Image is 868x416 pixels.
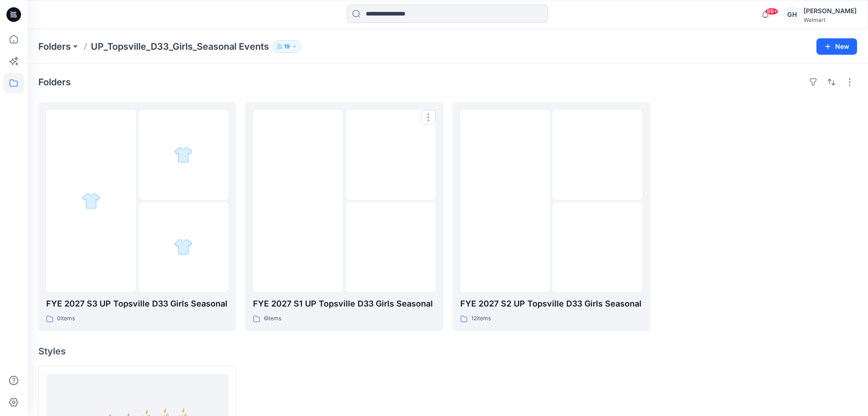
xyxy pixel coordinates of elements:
[816,38,857,55] button: New
[253,297,435,310] p: FYE 2027 S1 UP Topsville D33 Girls Seasonal
[765,8,779,15] span: 99+
[245,102,443,331] a: folder 1folder 2folder 3FYE 2027 S1 UP Topsville D33 Girls Seasonal6items
[804,16,857,23] div: Walmart
[91,40,269,53] p: UP_Topsville_D33_Girls_Seasonal Events
[804,5,857,16] div: [PERSON_NAME]
[82,192,100,210] img: folder 1
[38,102,236,331] a: folder 1folder 2folder 3FYE 2027 S3 UP Topsville D33 Girls Seasonal0items
[38,77,71,88] h4: Folders
[38,346,857,357] h4: Styles
[784,6,800,23] div: GH
[452,102,650,331] a: folder 1folder 2folder 3FYE 2027 S2 UP Topsville D33 Girls Seasonal12items
[174,146,193,164] img: folder 2
[174,238,193,256] img: folder 3
[38,40,71,53] a: Folders
[57,314,75,323] p: 0 items
[273,40,301,53] button: 19
[284,42,290,52] p: 19
[264,314,281,323] p: 6 items
[460,297,642,310] p: FYE 2027 S2 UP Topsville D33 Girls Seasonal
[46,297,228,310] p: FYE 2027 S3 UP Topsville D33 Girls Seasonal
[471,314,491,323] p: 12 items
